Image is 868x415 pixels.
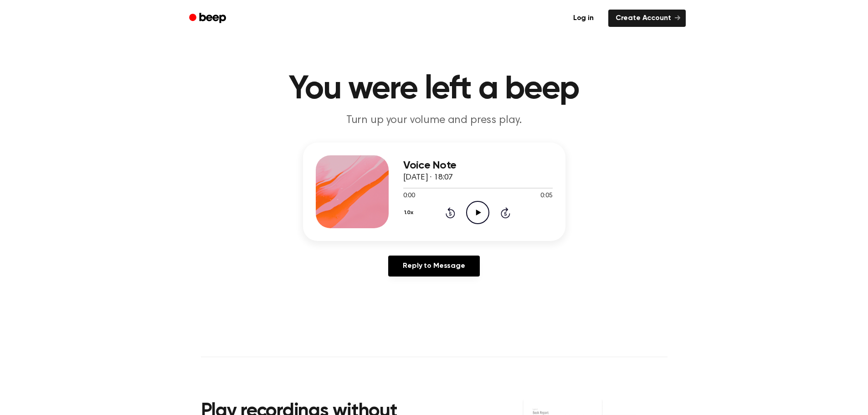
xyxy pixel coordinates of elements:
a: Reply to Message [388,256,479,277]
a: Beep [183,10,234,27]
span: 0:00 [403,191,415,201]
h1: You were left a beep [201,73,668,106]
h3: Voice Note [403,159,553,172]
span: [DATE] · 18:07 [403,174,453,182]
span: 0:05 [540,191,552,201]
a: Log in [564,8,603,29]
button: 1.0x [403,205,417,220]
a: Create Account [608,10,686,27]
p: Turn up your volume and press play. [259,113,609,128]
